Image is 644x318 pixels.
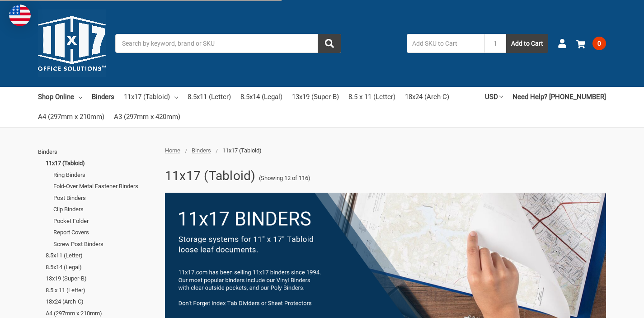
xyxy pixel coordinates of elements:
[38,9,106,77] img: 11x17.com
[222,147,262,154] span: 11x17 (Tabloid)
[9,5,31,26] img: duty and tax information for United States
[165,164,256,188] h1: 11x17 (Tabloid)
[506,34,548,53] button: Add to Cart
[292,87,339,107] a: 13x19 (Super-B)
[53,204,155,215] a: Clip Binders
[512,87,606,107] a: Need Help? [PHONE_NUMBER]
[46,285,155,296] a: 8.5 x 11 (Letter)
[259,174,310,183] span: (Showing 12 of 116)
[407,34,484,53] input: Add SKU to Cart
[53,169,155,181] a: Ring Binders
[46,296,155,308] a: 18x24 (Arch-C)
[53,227,155,238] a: Report Covers
[124,87,178,107] a: 11x17 (Tabloid)
[576,32,606,55] a: 0
[188,87,231,107] a: 8.5x11 (Letter)
[485,87,503,107] a: USD
[115,34,341,53] input: Search by keyword, brand or SKU
[46,250,155,261] a: 8.5x11 (Letter)
[592,37,606,50] span: 0
[46,273,155,285] a: 13x19 (Super-B)
[38,107,104,127] a: A4 (297mm x 210mm)
[192,147,211,154] a: Binders
[348,87,395,107] a: 8.5 x 11 (Letter)
[38,87,82,107] a: Shop Online
[92,87,114,107] a: Binders
[38,146,155,158] a: Binders
[46,261,155,273] a: 8.5x14 (Legal)
[569,294,644,318] iframe: Google Customer Reviews
[240,87,282,107] a: 8.5x14 (Legal)
[53,238,155,250] a: Screw Post Binders
[53,192,155,204] a: Post Binders
[53,215,155,227] a: Pocket Folder
[165,147,180,154] a: Home
[114,107,180,127] a: A3 (297mm x 420mm)
[405,87,449,107] a: 18x24 (Arch-C)
[46,157,155,169] a: 11x17 (Tabloid)
[53,180,155,192] a: Fold-Over Metal Fastener Binders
